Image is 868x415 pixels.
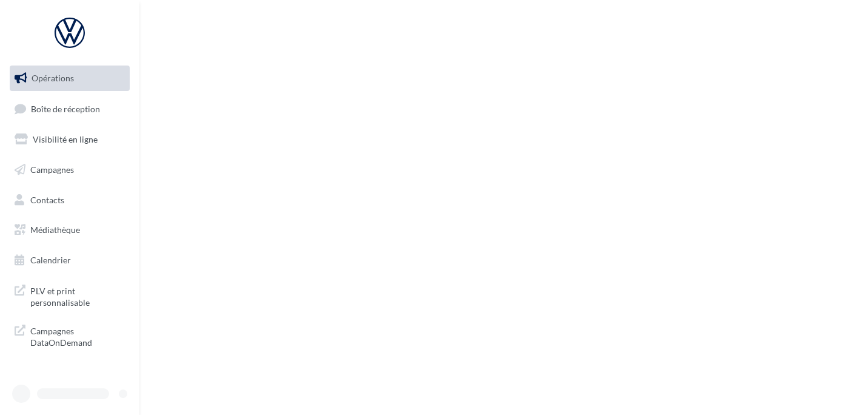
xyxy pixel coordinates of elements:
[32,73,74,83] span: Opérations
[30,323,125,349] span: Campagnes DataOnDemand
[7,66,132,91] a: Opérations
[7,127,132,152] a: Visibilité en ligne
[7,278,132,314] a: PLV et print personnalisable
[7,318,132,354] a: Campagnes DataOnDemand
[7,157,132,183] a: Campagnes
[30,194,64,204] span: Contacts
[7,248,132,273] a: Calendrier
[7,96,132,122] a: Boîte de réception
[33,134,98,144] span: Visibilité en ligne
[7,217,132,243] a: Médiathèque
[30,224,80,235] span: Médiathèque
[30,283,125,309] span: PLV et print personnalisable
[31,103,100,113] span: Boîte de réception
[30,255,71,265] span: Calendrier
[7,187,132,213] a: Contacts
[30,164,74,175] span: Campagnes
